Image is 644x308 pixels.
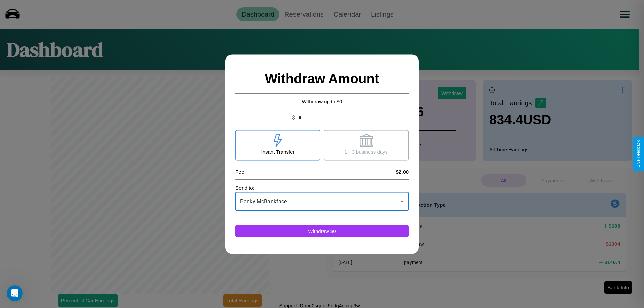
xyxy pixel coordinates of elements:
[344,147,388,156] p: 1 - 3 business days
[235,97,409,106] p: Withdraw up to $ 0
[235,167,244,176] p: Fee
[292,114,295,122] p: $
[235,183,409,192] p: Send to:
[636,140,641,168] div: Give Feedback
[235,192,409,211] div: Banky McBankface
[261,147,294,156] p: Insant Transfer
[7,285,23,301] iframe: Intercom live chat
[235,225,409,237] button: Withdraw $0
[235,64,409,93] h2: Withdraw Amount
[396,169,409,174] h4: $2.00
